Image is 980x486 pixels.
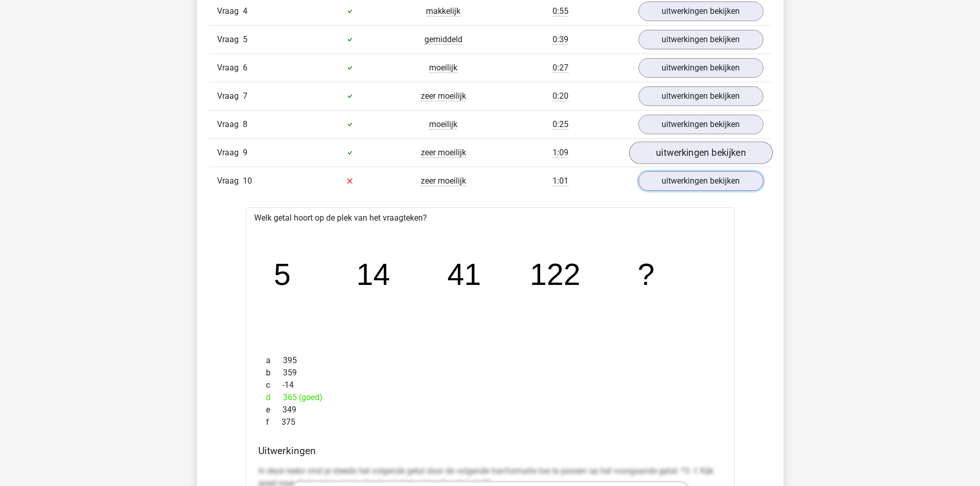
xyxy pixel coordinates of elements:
span: Vraag [217,5,243,17]
span: Vraag [217,90,243,102]
h4: Uitwerkingen [258,445,722,457]
span: 4 [243,6,247,16]
a: uitwerkingen bekijken [638,30,763,49]
span: 9 [243,148,247,157]
a: uitwerkingen bekijken [638,2,763,21]
span: 7 [243,91,247,101]
div: -14 [258,379,722,391]
span: 1:09 [553,148,568,158]
a: uitwerkingen bekijken [638,115,763,134]
span: 0:55 [553,6,568,16]
tspan: 122 [530,258,581,292]
span: moeilijk [429,63,457,73]
span: 0:39 [553,34,568,45]
span: gemiddeld [424,34,462,45]
span: 1:01 [553,176,568,186]
div: 375 [258,416,722,428]
span: zeer moeilijk [421,176,466,186]
span: Vraag [217,175,243,187]
tspan: 5 [274,258,291,292]
span: d [266,391,283,404]
tspan: ? [638,258,655,292]
div: 395 [258,354,722,367]
span: b [266,367,283,379]
a: uitwerkingen bekijken [629,141,772,164]
span: 0:20 [553,91,568,101]
span: makkelijk [426,6,460,16]
span: f [266,416,281,428]
div: 349 [258,404,722,416]
a: uitwerkingen bekijken [638,86,763,106]
span: c [266,379,282,391]
a: uitwerkingen bekijken [638,58,763,78]
span: 10 [243,176,252,186]
span: zeer moeilijk [421,91,466,101]
div: 359 [258,367,722,379]
span: e [266,404,282,416]
span: zeer moeilijk [421,148,466,158]
tspan: 41 [448,258,482,292]
span: moeilijk [429,119,457,130]
span: Vraag [217,118,243,131]
span: 6 [243,63,247,73]
span: 0:25 [553,119,568,130]
span: Vraag [217,33,243,46]
div: 365 (goed) [258,391,722,404]
span: 8 [243,119,247,129]
span: 0:27 [553,63,568,73]
tspan: 14 [357,258,390,292]
a: uitwerkingen bekijken [638,171,763,191]
span: 5 [243,34,247,44]
span: Vraag [217,62,243,74]
span: Vraag [217,147,243,159]
span: a [266,354,283,367]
